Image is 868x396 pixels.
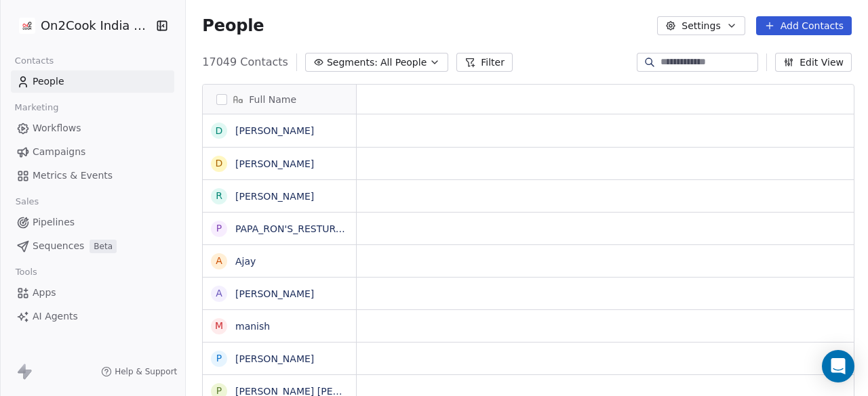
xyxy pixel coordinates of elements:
span: Marketing [9,97,64,118]
span: 17049 Contacts [202,54,288,70]
span: Sequences [33,239,84,253]
span: Sales [9,192,45,212]
span: All People [380,56,427,70]
a: Metrics & Events [11,164,174,187]
span: Campaigns [33,145,85,159]
a: Ajay [235,256,256,267]
button: On2Cook India Pvt. Ltd. [16,14,146,37]
a: [PERSON_NAME] [235,353,314,364]
div: D [216,124,223,138]
a: [PERSON_NAME] [235,191,314,202]
span: Help & Support [115,366,177,377]
a: People [11,70,174,93]
span: AI Agents [33,309,78,324]
span: Metrics & Events [33,169,113,183]
div: Open Intercom Messenger [822,350,854,382]
span: Workflows [33,121,81,135]
span: Beta [90,240,117,253]
span: Apps [33,286,56,300]
a: Pipelines [11,211,174,234]
span: Full Name [249,93,296,106]
a: [PERSON_NAME] [235,158,314,169]
a: PAPA_RON'S_RESTURANT [235,223,355,234]
span: Tools [9,262,43,282]
div: P [216,221,222,236]
span: On2Cook India Pvt. Ltd. [41,17,153,35]
a: [PERSON_NAME] [235,288,314,299]
div: R [216,189,222,203]
div: A [216,286,223,301]
span: Pipelines [33,215,75,229]
button: Filter [456,53,513,72]
div: A [216,254,223,268]
span: Segments: [327,56,378,70]
div: Full Name [203,85,356,114]
a: [PERSON_NAME] [235,125,314,136]
button: Edit View [775,53,852,72]
button: Settings [657,16,745,35]
a: Workflows [11,117,174,139]
button: Add Contacts [756,16,852,35]
div: m [215,319,223,333]
div: P [216,351,222,366]
span: People [33,74,64,89]
div: D [216,156,223,171]
img: on2cook%20logo-04%20copy.jpg [19,18,35,34]
a: Apps [11,282,174,304]
span: Contacts [9,51,60,71]
a: SequencesBeta [11,235,174,257]
a: Campaigns [11,141,174,163]
a: manish [235,321,270,332]
span: People [202,16,264,36]
a: Help & Support [101,366,177,377]
a: AI Agents [11,305,174,328]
